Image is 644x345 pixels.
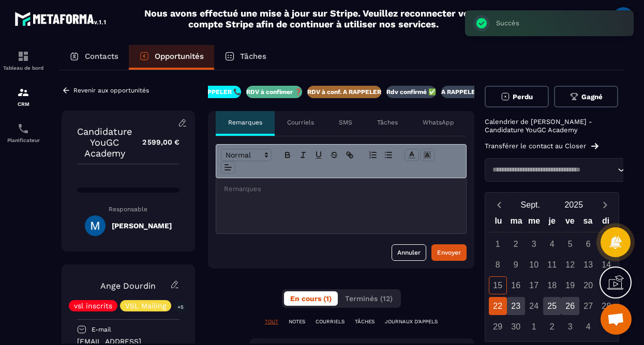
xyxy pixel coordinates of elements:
div: Ouvrir le chat [601,304,632,335]
div: 26 [561,297,579,315]
p: CRM [3,101,44,107]
a: Opportunités [129,45,214,70]
div: 1 [525,318,543,336]
p: Calendrier de [PERSON_NAME] - Candidature YouGC Academy [485,118,630,134]
div: 16 [507,276,525,294]
div: 21 [597,276,616,294]
p: A RAPPELER/GHOST/NO SHOW✖️ [441,88,546,96]
p: Revenir aux opportunités [73,87,149,94]
span: Perdu [513,93,533,101]
div: ma [507,214,526,232]
input: Search for option [489,165,615,175]
p: JOURNAUX D'APPELS [385,318,438,325]
button: Gagné [554,86,618,107]
p: NOTES [289,318,305,325]
div: sa [579,214,597,232]
p: COURRIELS [316,318,345,325]
p: E-mail [92,325,111,334]
a: schedulerschedulerPlanificateur [3,115,44,151]
div: je [543,214,561,232]
span: Gagné [581,93,603,101]
p: vsl inscrits [74,302,112,309]
div: 4 [579,318,597,336]
p: TÂCHES [355,318,375,325]
div: Calendar wrapper [489,214,615,336]
div: 9 [507,256,525,274]
a: formationformationCRM [3,79,44,115]
div: 22 [489,297,507,315]
img: logo [14,9,108,28]
div: 6 [579,235,597,253]
div: 11 [543,256,561,274]
div: Envoyer [437,247,461,258]
div: 29 [489,318,507,336]
button: Next month [595,198,615,212]
p: Opportunités [155,52,204,61]
div: 20 [579,276,597,294]
div: 17 [525,276,543,294]
div: 4 [543,235,561,253]
button: Annuler [392,244,426,261]
div: 5 [597,318,616,336]
div: 24 [525,297,543,315]
button: Envoyer [431,244,467,261]
p: Responsable [77,206,179,213]
div: 3 [525,235,543,253]
button: Perdu [485,86,549,107]
div: 28 [597,297,616,315]
div: 1 [489,235,507,253]
p: RDV à conf. A RAPPELER [307,88,381,96]
div: 30 [507,318,525,336]
p: 2 599,00 € [132,132,179,152]
p: RDV à confimer ❓ [246,88,302,96]
h2: Nous avons effectué une mise à jour sur Stripe. Veuillez reconnecter votre compte Stripe afin de ... [144,8,483,29]
span: En cours (1) [290,294,332,303]
p: VSL Mailing [125,302,166,309]
p: SMS [339,118,352,127]
span: Terminés (12) [345,294,393,303]
div: 27 [579,297,597,315]
a: Ange Dourdin [100,281,156,291]
button: En cours (1) [284,291,338,306]
p: Courriels [287,118,314,127]
div: 5 [561,235,579,253]
p: Candidature YouGC Academy [77,126,132,159]
div: Calendar days [489,235,615,336]
a: Contacts [59,45,129,70]
img: formation [17,86,29,99]
div: 2 [507,235,525,253]
h5: [PERSON_NAME] [112,222,172,230]
div: 8 [489,256,507,274]
p: +5 [174,302,187,312]
div: 10 [525,256,543,274]
div: 13 [579,256,597,274]
a: formationformationTableau de bord [3,42,44,79]
p: Tableau de bord [3,65,44,71]
div: 7 [597,235,616,253]
div: ve [561,214,579,232]
div: 2 [543,318,561,336]
div: 19 [561,276,579,294]
p: Tâches [240,52,266,61]
p: Rdv confirmé ✅ [386,88,436,96]
p: Planificateur [3,137,44,143]
div: di [597,214,615,232]
div: 15 [489,276,507,294]
div: Search for option [485,158,630,182]
p: Transférer le contact au Closer [485,142,586,150]
p: WhatsApp [423,118,454,127]
p: Contacts [85,52,118,61]
img: formation [17,50,29,62]
div: 23 [507,297,525,315]
p: TOUT [265,318,278,325]
div: me [525,214,543,232]
p: Tâches [377,118,398,127]
button: Previous month [489,198,508,212]
button: Terminés (12) [339,291,399,306]
div: 14 [597,256,616,274]
button: Open years overlay [552,196,595,214]
div: 12 [561,256,579,274]
div: 25 [543,297,561,315]
a: Tâches [214,45,277,70]
div: lu [489,214,507,232]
